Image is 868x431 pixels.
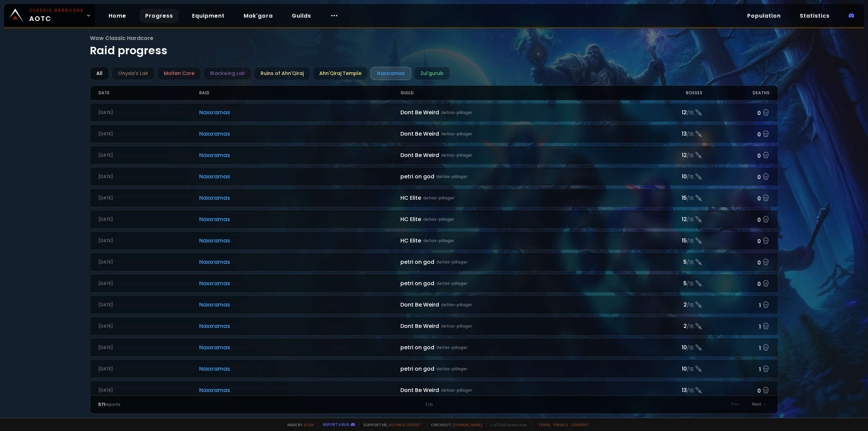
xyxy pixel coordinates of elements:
[687,345,694,352] small: / 15
[702,364,770,374] div: 1
[400,236,635,245] div: HC Elite
[199,258,400,266] span: Naxxramas
[687,217,694,223] small: / 15
[400,130,635,138] div: Dont Be Weird
[254,67,310,80] div: Ruins of Ahn'Qiraj
[371,67,411,80] div: Naxxramas
[90,124,778,143] a: [DATE]NaxxramasDont Be Weirddefias-pillager13/150
[748,400,770,409] div: Next
[90,231,778,250] a: [DATE]NaxxramasHC Elitedefias-pillager15/150
[441,152,472,158] small: defias-pillager
[90,146,778,164] a: [DATE]NaxxramasDont Be Weirddefias-pillager12/150
[187,9,230,23] a: Equipment
[702,257,770,267] div: 0
[98,110,199,116] div: [DATE]
[98,174,199,180] div: [DATE]
[436,345,467,351] small: defias-pillager
[635,386,702,394] div: 13
[428,402,433,408] small: / 15
[635,108,702,117] div: 12
[90,317,778,335] a: [DATE]NaxxramasDont Be Weirddefias-pillager2/151
[90,253,778,271] a: [DATE]Naxxramaspetri on goddefias-pillager5/150
[199,365,400,373] span: Naxxramas
[90,359,778,378] a: [DATE]Naxxramaspetri on goddefias-pillager10/151
[29,7,83,14] small: Classic Hardcore
[702,86,770,100] div: Deaths
[441,110,472,116] small: defias-pillager
[199,215,400,223] span: Naxxramas
[400,215,635,223] div: HC Elite
[635,86,702,100] div: Bosses
[436,280,467,287] small: defias-pillager
[90,338,778,357] a: [DATE]Naxxramaspetri on goddefias-pillager10/151
[286,9,317,23] a: Guilds
[238,9,278,23] a: Mak'gora
[400,279,635,288] div: petri on god
[635,194,702,202] div: 15
[323,422,350,427] a: Report a bug
[635,151,702,159] div: 12
[687,174,694,181] small: / 15
[687,195,694,202] small: / 15
[98,345,199,351] div: [DATE]
[98,302,199,308] div: [DATE]
[723,400,744,409] div: Prev
[635,343,702,352] div: 10
[423,216,454,222] small: defias-pillager
[702,300,770,310] div: 1
[90,295,778,314] a: [DATE]NaxxramasDont Be Weirddefias-pillager2/151
[423,195,454,201] small: defias-pillager
[400,258,635,266] div: petri on god
[687,388,694,394] small: / 15
[687,302,694,309] small: / 15
[103,9,132,23] a: Home
[98,401,266,408] div: reports
[98,152,199,158] div: [DATE]
[687,281,694,288] small: / 15
[199,151,400,159] span: Naxxramas
[400,365,635,373] div: petri on god
[199,194,400,202] span: Naxxramas
[702,172,770,181] div: 0
[389,422,422,427] a: Buy me a coffee
[98,86,199,100] div: Date
[199,108,400,117] span: Naxxramas
[441,387,472,393] small: defias-pillager
[538,422,551,427] a: Terms
[283,422,314,427] span: Made by
[112,67,155,80] div: Onyxia's Lair
[702,385,770,395] div: 0
[687,366,694,373] small: / 15
[453,422,482,427] a: [DOMAIN_NAME]
[794,9,835,23] a: Statistics
[266,401,602,408] div: 1
[427,422,482,427] span: Checkout
[687,110,694,117] small: / 15
[635,236,702,245] div: 15
[199,322,400,330] span: Naxxramas
[90,103,778,122] a: [DATE]NaxxramasDont Be Weirddefias-pillager12/150
[400,151,635,159] div: Dont Be Weird
[635,300,702,309] div: 2
[436,366,467,372] small: defias-pillager
[400,194,635,202] div: HC Elite
[199,172,400,181] span: Naxxramas
[400,322,635,330] div: Dont Be Weird
[359,422,422,427] span: Support me,
[702,129,770,139] div: 0
[400,386,635,394] div: Dont Be Weird
[199,279,400,288] span: Naxxramas
[702,321,770,331] div: 1
[436,174,467,180] small: defias-pillager
[400,300,635,309] div: Dont Be Weird
[140,9,178,23] a: Progress
[90,210,778,229] a: [DATE]NaxxramasHC Elitedefias-pillager12/150
[199,86,400,100] div: Raid
[635,365,702,373] div: 10
[702,107,770,117] div: 0
[98,401,105,407] span: 571
[553,422,568,427] a: Privacy
[199,130,400,138] span: Naxxramas
[635,279,702,288] div: 5
[414,67,450,80] div: Zul'gurub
